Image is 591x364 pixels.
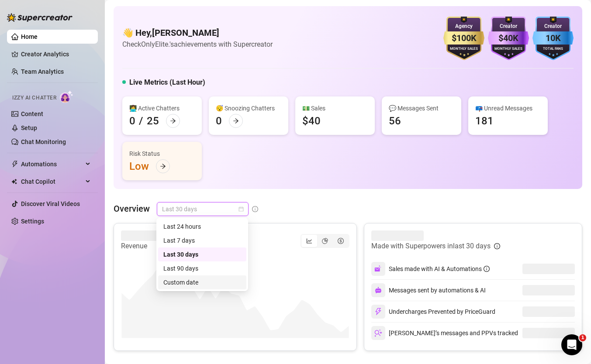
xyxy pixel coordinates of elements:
[532,46,574,52] div: Total Fans
[21,124,37,131] a: Setup
[21,68,64,75] a: Team Analytics
[443,31,484,45] div: $100K
[158,220,246,234] div: Last 24 hours
[579,334,586,341] span: 1
[389,114,401,128] div: 56
[162,203,243,216] span: Last 30 days
[21,47,91,61] a: Creator Analytics
[129,103,195,113] div: 👩‍💻 Active Chatters
[129,114,135,128] div: 0
[21,33,38,40] a: Home
[375,287,382,294] img: svg%3e
[158,275,246,289] div: Custom date
[21,157,83,171] span: Automations
[494,243,500,249] span: info-circle
[147,114,159,128] div: 25
[216,103,281,113] div: 😴 Snoozing Chatters
[7,13,73,22] img: logo-BBDzfeDw.svg
[11,179,17,185] img: Chat Copilot
[484,266,490,272] span: info-circle
[21,110,43,117] a: Content
[60,90,73,103] img: AI Chatter
[561,334,582,355] iframe: Intercom live chat
[322,238,328,244] span: pie-chart
[216,114,222,128] div: 0
[371,283,486,297] div: Messages sent by automations & AI
[158,247,246,261] div: Last 30 days
[371,326,518,340] div: [PERSON_NAME]’s messages and PPVs tracked
[158,261,246,275] div: Last 90 days
[371,305,495,319] div: Undercharges Prevented by PriceGuard
[163,222,241,231] div: Last 24 hours
[302,103,368,113] div: 💵 Sales
[488,17,529,60] img: purple-badge-B9DA21FR.svg
[170,118,176,124] span: arrow-right
[160,163,166,169] span: arrow-right
[122,27,273,39] h4: 👋 Hey, [PERSON_NAME]
[238,206,244,212] span: calendar
[371,241,491,251] article: Made with Superpowers in last 30 days
[163,278,241,287] div: Custom date
[488,46,529,52] div: Monthly Sales
[374,308,382,316] img: svg%3e
[158,234,246,247] div: Last 7 days
[302,114,321,128] div: $40
[443,46,484,52] div: Monthly Sales
[21,138,66,145] a: Chat Monitoring
[11,161,18,168] span: thunderbolt
[306,238,312,244] span: line-chart
[374,329,382,337] img: svg%3e
[488,31,529,45] div: $40K
[21,175,83,189] span: Chat Copilot
[532,22,574,31] div: Creator
[129,77,205,88] h5: Live Metrics (Last Hour)
[21,200,80,207] a: Discover Viral Videos
[121,241,173,251] article: Revenue
[129,149,195,158] div: Risk Status
[532,17,574,60] img: blue-badge-DgoSNQY1.svg
[443,17,484,60] img: gold-badge-CigiZidd.svg
[532,31,574,45] div: 10K
[374,265,382,273] img: svg%3e
[475,103,541,113] div: 📪 Unread Messages
[389,264,490,274] div: Sales made with AI & Automations
[21,218,44,225] a: Settings
[163,264,241,273] div: Last 90 days
[122,39,273,50] article: Check OnlyElite.'s achievements with Supercreator
[252,206,258,212] span: info-circle
[163,250,241,259] div: Last 30 days
[475,114,494,128] div: 181
[338,238,344,244] span: dollar-circle
[488,22,529,31] div: Creator
[233,118,239,124] span: arrow-right
[12,94,56,102] span: Izzy AI Chatter
[114,202,150,215] article: Overview
[443,22,484,31] div: Agency
[389,103,454,113] div: 💬 Messages Sent
[163,236,241,245] div: Last 7 days
[301,234,349,248] div: segmented control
